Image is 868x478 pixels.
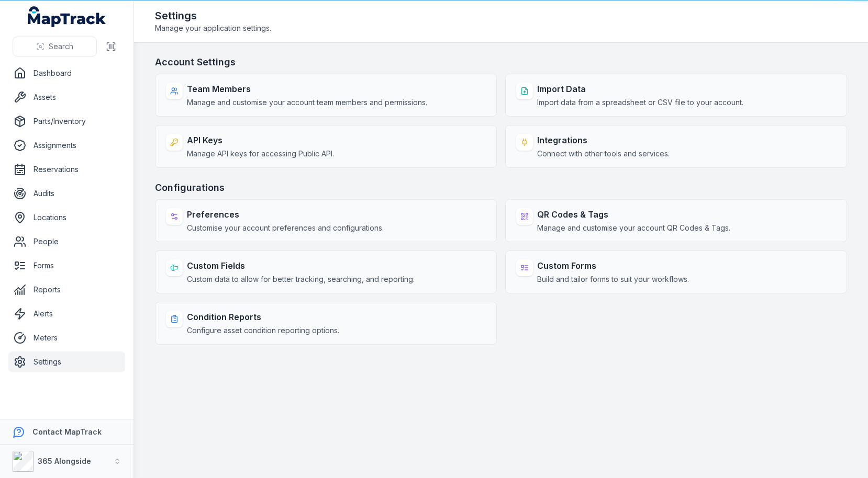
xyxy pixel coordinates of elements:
[155,55,847,70] h3: Account Settings
[28,6,106,27] a: MapTrack
[505,74,847,117] a: Import DataImport data from a spreadsheet or CSV file to your account.
[187,311,339,323] strong: Condition Reports
[8,255,125,276] a: Forms
[505,199,847,242] a: QR Codes & TagsManage and customise your account QR Codes & Tags.
[537,208,730,221] strong: QR Codes & Tags
[187,83,427,95] strong: Team Members
[8,87,125,108] a: Assets
[537,259,689,272] strong: Custom Forms
[537,274,689,284] span: Build and tailor forms to suit your workflows.
[8,207,125,228] a: Locations
[8,183,125,204] a: Audits
[155,251,497,293] a: Custom FieldsCustom data to allow for better tracking, searching, and reporting.
[8,279,125,300] a: Reports
[8,231,125,252] a: People
[537,223,730,233] span: Manage and customise your account QR Codes & Tags.
[32,427,102,436] strong: Contact MapTrack
[8,159,125,180] a: Reservations
[187,149,334,159] span: Manage API keys for accessing Public API.
[187,97,427,108] span: Manage and customise your account team members and permissions.
[49,41,73,52] span: Search
[155,23,271,33] span: Manage your application settings.
[155,302,497,345] a: Condition ReportsConfigure asset condition reporting options.
[8,111,125,132] a: Parts/Inventory
[155,180,847,195] h3: Configurations
[187,223,384,233] span: Customise your account preferences and configurations.
[38,457,91,465] strong: 365 Alongside
[537,134,670,146] strong: Integrations
[187,134,334,146] strong: API Keys
[155,74,497,117] a: Team MembersManage and customise your account team members and permissions.
[8,303,125,324] a: Alerts
[155,125,497,168] a: API KeysManage API keys for accessing Public API.
[537,97,743,108] span: Import data from a spreadsheet or CSV file to your account.
[537,83,743,95] strong: Import Data
[13,37,97,56] button: Search
[8,135,125,156] a: Assignments
[187,208,384,221] strong: Preferences
[187,274,415,284] span: Custom data to allow for better tracking, searching, and reporting.
[505,251,847,293] a: Custom FormsBuild and tailor forms to suit your workflows.
[187,325,339,336] span: Configure asset condition reporting options.
[187,259,415,272] strong: Custom Fields
[8,63,125,84] a: Dashboard
[8,351,125,372] a: Settings
[155,8,271,23] h2: Settings
[505,125,847,168] a: IntegrationsConnect with other tools and services.
[8,327,125,348] a: Meters
[155,199,497,242] a: PreferencesCustomise your account preferences and configurations.
[537,149,670,159] span: Connect with other tools and services.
